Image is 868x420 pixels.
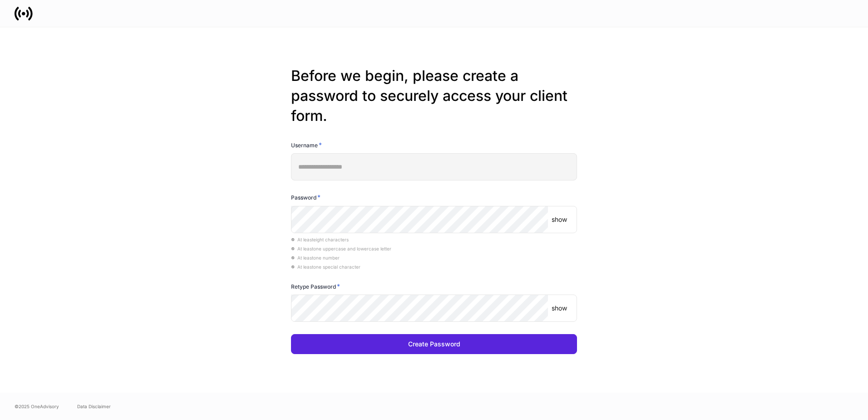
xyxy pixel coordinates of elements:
span: At least one special character [291,264,360,270]
h6: Retype Password [291,282,340,291]
button: Create Password [291,334,577,354]
span: At least one uppercase and lowercase letter [291,246,391,251]
span: At least one number [291,255,340,260]
p: show [552,215,567,224]
h2: Before we begin, please create a password to securely access your client form. [291,66,577,126]
p: show [552,304,567,313]
span: At least eight characters [291,237,349,242]
h6: Password [291,193,321,202]
span: © 2025 OneAdvisory [15,403,59,410]
h6: Username [291,140,322,150]
a: Data Disclaimer [77,403,111,410]
div: Create Password [408,341,460,347]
